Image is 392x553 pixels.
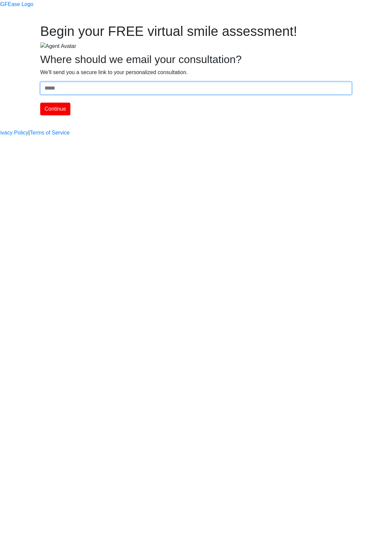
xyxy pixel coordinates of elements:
img: Agent Avatar [40,42,76,50]
a: Terms of Service [30,129,70,137]
a: | [28,129,30,137]
button: Continue [40,103,70,115]
h2: Where should we email your consultation? [40,53,352,66]
h1: Begin your FREE virtual smile assessment! [40,23,352,39]
p: We'll send you a secure link to your personalized consultation. [40,68,352,76]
